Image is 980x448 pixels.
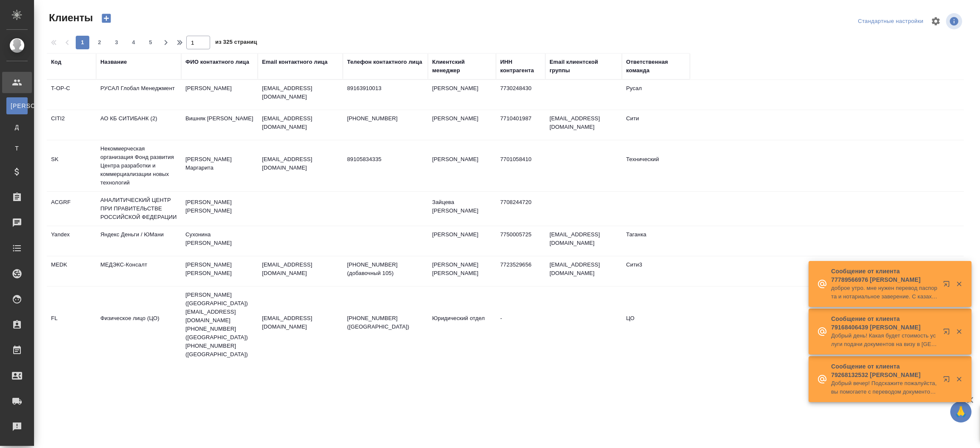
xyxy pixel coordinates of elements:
td: МЕДЭКС-Консалт [96,256,181,286]
td: РУСАЛ Глобал Менеджмент [96,80,181,110]
span: 3 [110,38,123,47]
td: ЦО [622,310,690,340]
span: 5 [144,38,157,47]
td: [PERSON_NAME] Маргарита [181,151,258,181]
td: АНАЛИТИЧЕСКИЙ ЦЕНТР ПРИ ПРАВИТЕЛЬСТВЕ РОССИЙСКОЙ ФЕДЕРАЦИИ [96,192,181,226]
td: Сухонина [PERSON_NAME] [181,226,258,256]
td: [EMAIL_ADDRESS][DOMAIN_NAME] [545,110,622,140]
p: [EMAIL_ADDRESS][DOMAIN_NAME] [262,155,339,172]
p: 89163910013 [347,84,424,93]
td: [PERSON_NAME] [428,226,496,256]
span: Т [11,144,23,153]
div: Ответственная команда [626,58,686,75]
td: [PERSON_NAME] [428,151,496,181]
button: Закрыть [950,375,968,383]
td: MEDK [47,256,96,286]
a: Д [6,119,28,136]
td: Яндекс Деньги / ЮМани [96,226,181,256]
p: [EMAIL_ADDRESS][DOMAIN_NAME] [262,261,339,278]
td: АО КБ СИТИБАНК (2) [96,110,181,140]
td: Yandex [47,226,96,256]
p: Сообщение от клиента 79268132532 [PERSON_NAME] [831,362,937,379]
p: [EMAIL_ADDRESS][DOMAIN_NAME] [262,314,339,331]
div: Email контактного лица [262,58,328,66]
td: T-OP-C [47,80,96,110]
td: 7710401987 [496,110,545,140]
button: Закрыть [950,280,968,288]
td: 7708244720 [496,194,545,224]
button: 2 [93,36,106,49]
p: Добрый вечер! Подскажите пожалуйста, вы помогаете с переводом документов на визы? с Русского на Англ [831,379,937,396]
p: Сообщение от клиента 77789566976 [PERSON_NAME] [831,267,937,284]
td: [PERSON_NAME] [PERSON_NAME] [428,256,496,286]
td: [EMAIL_ADDRESS][DOMAIN_NAME] [545,256,622,286]
td: [PERSON_NAME] [181,80,258,110]
span: Д [11,123,23,131]
div: Код [51,58,61,66]
td: ACGRF [47,194,96,224]
td: Технический [622,151,690,181]
td: 7750005725 [496,226,545,256]
td: SK [47,151,96,181]
td: Физическое лицо (ЦО) [96,310,181,340]
span: Посмотреть информацию [946,13,964,29]
div: Email клиентской группы [550,58,618,75]
button: Создать [96,11,117,26]
p: [PHONE_NUMBER] (добавочный 105) [347,261,424,278]
td: [PERSON_NAME] [428,80,496,110]
span: Настроить таблицу [926,11,946,31]
button: Открыть в новой вкладке [938,371,958,391]
td: Таганка [622,226,690,256]
td: [EMAIL_ADDRESS][DOMAIN_NAME] [545,226,622,256]
div: ФИО контактного лица [185,58,249,66]
div: Клиентский менеджер [432,58,492,75]
div: split button [856,15,926,28]
td: Русал [622,80,690,110]
a: Т [6,140,28,157]
p: [PHONE_NUMBER] [347,114,424,123]
span: 2 [93,38,106,47]
div: ИНН контрагента [500,58,541,75]
p: [EMAIL_ADDRESS][DOMAIN_NAME] [262,84,339,101]
p: доброе утро. мне нужен перевод паспорта и нотариальное заверение. С казахского на русский. есть возм [831,284,937,301]
button: 5 [144,36,157,49]
td: [PERSON_NAME] [428,110,496,140]
td: [PERSON_NAME] [PERSON_NAME] [181,256,258,286]
td: [PERSON_NAME] [PERSON_NAME] [181,194,258,224]
td: Вишняк [PERSON_NAME] [181,110,258,140]
p: Добрый день! Какая будет стоимость услуги подачи документов на визу в [GEOGRAPHIC_DATA]? [831,332,937,349]
p: [EMAIL_ADDRESS][DOMAIN_NAME] [262,114,339,131]
span: [PERSON_NAME] [11,102,23,110]
td: - [496,310,545,340]
td: 7730248430 [496,80,545,110]
a: [PERSON_NAME] [6,97,28,114]
p: [PHONE_NUMBER] ([GEOGRAPHIC_DATA]) [347,314,424,331]
span: из 325 страниц [215,37,257,49]
td: 7701058410 [496,151,545,181]
div: Телефон контактного лица [347,58,422,66]
td: FL [47,310,96,340]
button: 3 [110,36,123,49]
td: CITI2 [47,110,96,140]
button: 4 [127,36,140,49]
p: 89105834335 [347,155,424,164]
div: Название [100,58,127,66]
td: Зайцева [PERSON_NAME] [428,194,496,224]
td: Сити [622,110,690,140]
p: Сообщение от клиента 79168406439 [PERSON_NAME] [831,315,937,332]
button: Открыть в новой вкладке [938,275,958,296]
td: Юридический отдел [428,310,496,340]
button: Закрыть [950,328,968,335]
span: Клиенты [47,11,93,25]
td: [PERSON_NAME] ([GEOGRAPHIC_DATA]) [EMAIL_ADDRESS][DOMAIN_NAME] [PHONE_NUMBER] ([GEOGRAPHIC_DATA])... [181,286,258,363]
span: 4 [127,38,140,47]
button: Открыть в новой вкладке [938,323,958,343]
td: Сити3 [622,256,690,286]
td: Некоммерческая организация Фонд развития Центра разработки и коммерциализации новых технологий [96,140,181,191]
td: 7723529656 [496,256,545,286]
